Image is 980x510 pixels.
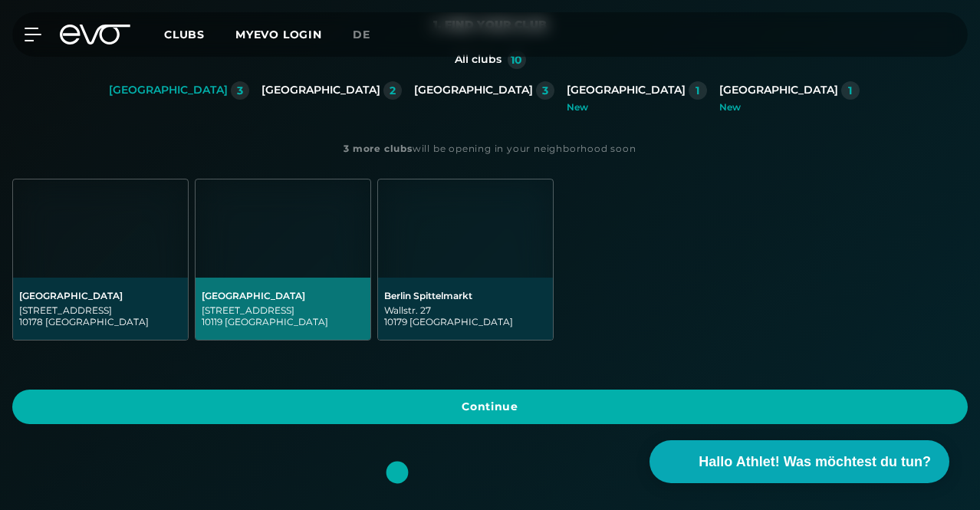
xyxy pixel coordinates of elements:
div: Berlin Spittelmarkt [384,290,547,301]
strong: 3 more clubs [344,143,413,154]
div: Wallstr. 27 10179 [GEOGRAPHIC_DATA] [384,304,547,327]
div: New [719,103,860,112]
div: [GEOGRAPHIC_DATA] [414,84,533,97]
div: [GEOGRAPHIC_DATA] [261,84,380,97]
div: [GEOGRAPHIC_DATA] [202,290,364,301]
span: de [353,28,370,41]
div: [GEOGRAPHIC_DATA] [109,84,228,97]
div: 3 [542,85,548,96]
div: 1 [848,85,852,96]
div: [GEOGRAPHIC_DATA] [719,84,838,97]
a: de [353,26,389,44]
div: [STREET_ADDRESS] 10119 [GEOGRAPHIC_DATA] [202,304,364,327]
div: [GEOGRAPHIC_DATA] [567,84,686,97]
a: MYEVO LOGIN [235,28,322,41]
span: Continue [31,399,949,415]
div: 1 [696,85,699,96]
span: Clubs [164,28,205,41]
a: Continue [12,390,968,424]
div: [GEOGRAPHIC_DATA] [19,290,182,301]
div: 2 [390,85,396,96]
button: Hallo Athlet! Was möchtest du tun? [649,440,949,483]
span: Hallo Athlet! Was möchtest du tun? [699,452,931,472]
a: Clubs [164,27,235,41]
div: 3 [237,85,243,96]
div: New [567,103,707,112]
div: [STREET_ADDRESS] 10178 [GEOGRAPHIC_DATA] [19,304,182,327]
